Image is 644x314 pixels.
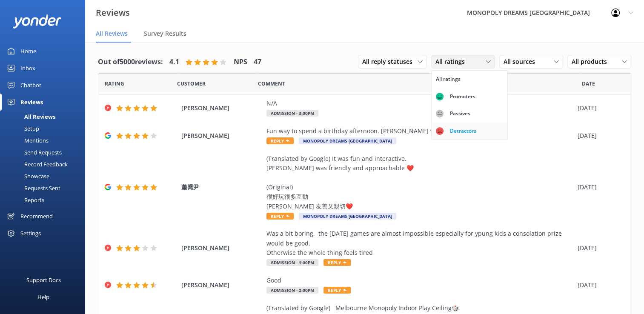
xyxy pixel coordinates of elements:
div: (Translated by Google) It was fun and interactive. [PERSON_NAME] was friendly and approachable ❤️... [266,154,573,211]
div: Reviews [20,94,43,111]
span: Admission - 3:00pm [266,110,318,117]
h4: NPS [234,57,247,68]
div: [DATE] [578,280,620,290]
a: All Reviews [5,111,85,123]
span: Reply [323,259,351,266]
div: All ratings [436,75,461,83]
a: Requests Sent [5,182,85,194]
div: Home [20,43,36,60]
span: [PERSON_NAME] [181,243,262,253]
span: MONOPOLY DREAMS [GEOGRAPHIC_DATA] [299,137,396,144]
span: Reply [323,287,351,294]
span: All reply statuses [362,57,418,66]
div: Settings [20,225,41,242]
span: MONOPOLY DREAMS [GEOGRAPHIC_DATA] [299,213,396,220]
span: Date [177,80,206,88]
span: Reply [266,213,294,220]
span: Question [258,80,285,88]
div: [DATE] [578,131,620,140]
div: Detractors [444,127,483,135]
a: Showcase [5,170,85,182]
div: Reports [5,194,44,206]
div: Mentions [5,134,49,146]
div: [DATE] [578,183,620,192]
div: Support Docs [26,271,61,288]
div: Was a bit boring, the [DATE] games are almost impossible especially for ypung kids a consolation ... [266,229,573,257]
div: Promoters [444,92,482,101]
span: All Reviews [96,29,128,38]
div: Recommend [20,208,53,225]
span: [PERSON_NAME] [181,131,262,140]
a: Setup [5,123,85,134]
h4: 47 [254,57,261,68]
span: All sources [504,57,540,66]
div: Setup [5,123,39,134]
div: Fun way to spend a birthday afternoon. [PERSON_NAME] was a great guide [266,126,573,136]
h4: 4.1 [169,57,179,68]
span: Date [105,80,124,88]
img: yonder-white-logo.png [13,14,62,29]
span: All products [572,57,612,66]
div: [DATE] [578,243,620,253]
a: Reports [5,194,85,206]
div: Showcase [5,170,49,182]
a: Mentions [5,134,85,146]
div: All Reviews [5,111,55,123]
div: Inbox [20,60,35,77]
div: Good [266,276,573,285]
div: Help [37,288,49,305]
div: N/A [266,99,573,108]
span: Survey Results [144,29,186,38]
span: Admission - 1:00pm [266,259,318,266]
h3: Reviews [96,6,130,20]
div: Passives [444,109,477,118]
a: Send Requests [5,146,85,158]
div: Requests Sent [5,182,60,194]
h4: Out of 5000 reviews: [98,57,163,68]
span: Admission - 2:00pm [266,287,318,294]
span: [PERSON_NAME] [181,103,262,113]
span: [PERSON_NAME] [181,280,262,290]
span: Date [582,80,595,88]
div: Chatbot [20,77,41,94]
span: 蕭喬尹 [181,183,262,192]
a: Record Feedback [5,158,85,170]
span: Reply [266,137,294,144]
div: [DATE] [578,103,620,113]
div: Record Feedback [5,158,68,170]
div: Send Requests [5,146,62,158]
span: All ratings [435,57,470,66]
